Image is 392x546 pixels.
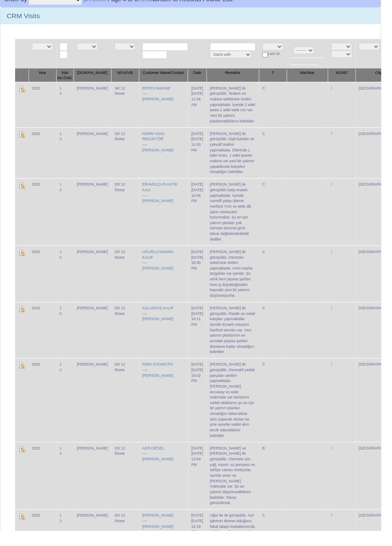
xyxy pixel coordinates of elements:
td: [PERSON_NAME] ile görüşüldü. Otomobil yedek parçaları üretimi yapmaktalar. [PERSON_NAME] accuway ... [212,369,266,455]
td: 2025 [29,131,58,183]
td: / [337,455,366,524]
td: [PERSON_NAME] [76,84,114,131]
td: 2025 [29,84,58,131]
div: [DATE] 18:00 PM [197,262,209,279]
a: [PERSON_NAME] [146,470,178,475]
a: 3 [61,257,63,261]
td: 34/ 12 /None [114,131,143,183]
td: [PERSON_NAME] ve [PERSON_NAME] ile görüşüldü. Otomotiv için yağ, mazot, su pompası ve tahliye van... [212,455,266,524]
a: 1 [61,188,63,192]
div: [DATE] 18:08 PM [197,193,209,210]
img: Edit [19,257,26,263]
a: [PERSON_NAME] [146,274,178,278]
td: C [266,131,295,183]
a: 0 [61,465,63,469]
td: [PERSON_NAME] ile görüşüldü. Testere ve makine sektörüne üretim yapmaktalar. İçeride 2 adet awea ... [212,84,266,131]
td: [DATE] [193,311,212,369]
img: Edit [19,88,26,95]
img: Edit [19,315,26,321]
img: Edit [19,187,26,194]
th: M1/M2 [337,71,366,85]
td: C [266,253,295,311]
td: ---- [143,183,193,253]
td: [DATE] [193,84,212,131]
a: 1 [61,459,63,463]
a: 0 [61,141,63,145]
td: C [266,183,295,253]
td: / [337,131,366,183]
td: [DATE] [193,455,212,524]
td: [DATE] [193,369,212,455]
td: / [337,183,366,253]
a: UĞURLU MAKİNA KALIP [146,257,179,267]
td: [PERSON_NAME] [76,369,114,455]
td: [PERSON_NAME] ile görüşüldü. Plastik ve metal kalıpları yapmaktalar. İçeride Ecowin erezyon hartf... [212,311,266,369]
div: [DATE] 18:11 PM [197,320,209,337]
td: 33/ 12 /None [114,183,143,253]
td: 33/ 12 /None [114,369,143,455]
img: Edit [19,528,26,535]
td: 33/ 12 /None [114,311,143,369]
td: ---- [143,311,193,369]
th: W/VA/VB [114,71,143,85]
div: [DATE] 14:30 PM [197,141,209,157]
a: ERAMOLD PLASTİK KALI [146,188,183,198]
td: 2025 [29,253,58,311]
td: B [266,455,295,524]
td: [PERSON_NAME] ile görüşüldü. Dişli kutuları ve çekvalf üretimi yapmaktalar. Ellerinde 1 adet smec... [212,131,266,183]
th: T [266,71,295,85]
td: [PERSON_NAME] [76,131,114,183]
th: Customer Name/Contact [143,71,193,85]
img: Edit [19,373,26,379]
a: ASLANTAŞ KALIP [146,315,178,319]
th: Year [29,71,58,85]
td: 2025 [29,311,58,369]
a: FERA OTOMOTİV [146,373,178,377]
td: ---- [143,253,193,311]
th: [DOMAIN_NAME] [76,71,114,85]
img: Edit [19,459,26,466]
div: [DATE] 13:04 PM [197,464,209,481]
td: 2025 [29,369,58,455]
a: [PERSON_NAME] [146,540,178,544]
td: 33/ 12 /None [114,455,143,524]
td: [PERSON_NAME] [76,183,114,253]
td: 2025 [29,455,58,524]
th: Machine [295,71,337,85]
td: / [337,369,366,455]
td: / [337,311,366,369]
td: [DATE] [193,183,212,253]
th: Date [193,71,212,85]
a: 1 [61,89,63,93]
a: 0 [61,193,63,198]
td: [PERSON_NAME] [76,253,114,311]
td: C [266,369,295,455]
td: C [266,84,295,131]
th: Visit No./CNC [58,71,76,85]
h3: CRM Visits [7,13,385,20]
a: 0 [61,263,63,267]
a: NORM VANA REDÜKTÖR [146,135,169,145]
a: 0 [61,534,63,538]
td: [DATE] [193,131,212,183]
td: Last St. [266,40,295,71]
td: [PERSON_NAME] ile görüşüldü. Otomotiv sektörüne üretim yapmaktalar. Arion marka tezgahlar var içe... [212,253,266,311]
a: 1 [61,135,63,140]
td: / [337,253,366,311]
a: 0 [61,321,63,325]
a: 1 [61,528,63,533]
td: C [266,311,295,369]
a: [PERSON_NAME] [146,326,178,331]
td: [PERSON_NAME] [76,311,114,369]
a: [PERSON_NAME] [146,152,178,157]
td: ---- [143,131,193,183]
a: 0 [61,94,63,99]
a: AER DİESEL [146,459,169,463]
td: ---- [143,369,193,455]
a: ERTES MAKİNE [146,89,175,93]
td: ---- [143,84,193,131]
td: 2025 [29,183,58,253]
td: [PERSON_NAME] [76,455,114,524]
th: Remarks [212,71,266,85]
div: [DATE] 11:56 AM [197,94,209,111]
